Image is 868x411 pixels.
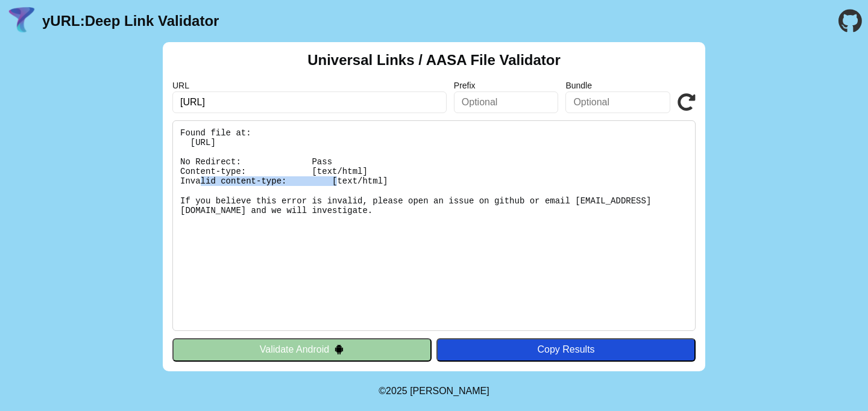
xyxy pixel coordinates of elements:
[6,5,37,37] img: yURL Logo
[436,338,696,361] button: Copy Results
[454,81,559,90] label: Prefix
[565,91,670,113] input: Optional
[172,120,696,331] pre: Found file at: [URL] No Redirect: Pass Content-type: [text/html] Invalid content-type: [text/html...
[42,13,219,29] a: yURL:Deep Link Validator
[442,344,690,355] div: Copy Results
[454,91,559,113] input: Optional
[172,81,447,90] label: URL
[386,386,407,396] span: 2025
[172,91,447,113] input: Required
[307,52,561,69] h2: Universal Links / AASA File Validator
[379,371,489,411] footer: ©
[334,344,344,354] img: droidIcon.svg
[172,338,432,361] button: Validate Android
[410,386,489,396] a: Michael Ibragimchayev's Personal Site
[565,81,670,90] label: Bundle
